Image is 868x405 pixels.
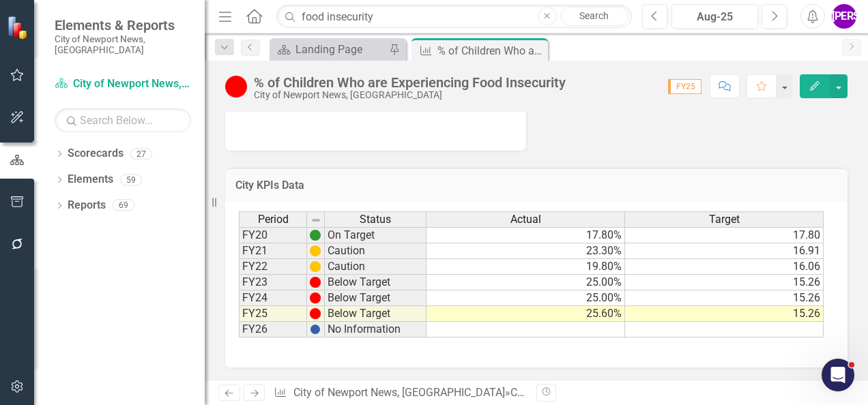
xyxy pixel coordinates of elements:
[225,76,247,97] img: Below Target
[310,308,321,319] img: wEHC9uTntH0ugAAAABJRU5ErkJggg==
[130,148,152,160] div: 27
[426,227,625,243] td: 17.80%
[310,230,321,241] img: 6PwNOvwPkPYK2NOI6LoAAAAASUVORK5CYII=
[325,227,426,243] td: On Target
[239,259,307,275] td: FY22
[325,322,426,337] td: No Information
[239,290,307,306] td: FY24
[120,174,142,185] div: 59
[671,4,758,29] button: Aug-25
[239,243,307,259] td: FY21
[68,146,124,162] a: Scorecards
[325,290,426,306] td: Below Target
[709,213,740,226] span: Target
[68,172,113,187] a: Elements
[55,76,191,92] a: City of Newport News, [GEOGRAPHIC_DATA]
[239,322,307,337] td: FY26
[239,306,307,322] td: FY25
[55,17,191,33] span: Elements & Reports
[325,306,426,322] td: Below Target
[426,275,625,290] td: 25.00%
[239,275,307,290] td: FY23
[426,259,625,275] td: 19.80%
[360,213,391,226] span: Status
[113,200,134,211] div: 69
[254,90,566,100] div: City of Newport News, [GEOGRAPHIC_DATA]
[55,33,191,56] small: City of Newport News, [GEOGRAPHIC_DATA]
[254,75,566,90] div: % of Children Who are Experiencing Food Insecurity
[310,324,321,335] img: BgCOk07PiH71IgAAAABJRU5ErkJggg==
[325,243,426,259] td: Caution
[274,385,526,401] div: » »
[510,386,553,399] a: City KPIs
[295,41,386,58] div: Landing Page
[310,277,321,288] img: wEHC9uTntH0ugAAAABJRU5ErkJggg==
[625,275,824,290] td: 15.26
[310,261,321,272] img: A4U4n+O5F3YnAAAAAElFTkSuQmCC
[68,198,106,213] a: Reports
[560,7,628,26] a: Search
[832,4,856,29] button: [PERSON_NAME]
[55,108,191,132] input: Search Below...
[7,16,31,40] img: ClearPoint Strategy
[325,275,426,290] td: Below Target
[426,290,625,306] td: 25.00%
[426,243,625,259] td: 23.30%
[235,179,837,192] h3: City KPIs Data
[426,306,625,322] td: 25.60%
[625,227,824,243] td: 17.80
[273,41,386,58] a: Landing Page
[668,79,701,94] span: FY25
[276,5,632,29] input: Search ClearPoint...
[625,306,824,322] td: 15.26
[676,9,753,25] div: Aug-25
[293,386,505,399] a: City of Newport News, [GEOGRAPHIC_DATA]
[625,259,824,275] td: 16.06
[310,245,321,256] img: A4U4n+O5F3YnAAAAAElFTkSuQmCC
[325,259,426,275] td: Caution
[510,213,541,226] span: Actual
[258,213,289,226] span: Period
[310,292,321,303] img: wEHC9uTntH0ugAAAABJRU5ErkJggg==
[822,359,854,391] iframe: Intercom live chat
[625,290,824,306] td: 15.26
[625,243,824,259] td: 16.91
[437,42,545,59] div: % of Children Who are Experiencing Food Insecurity
[310,215,321,226] img: 8DAGhfEEPCf229AAAAAElFTkSuQmCC
[239,227,307,243] td: FY20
